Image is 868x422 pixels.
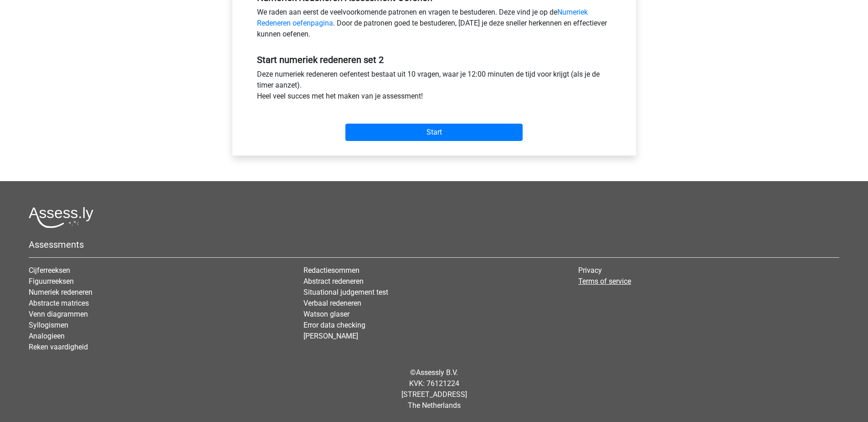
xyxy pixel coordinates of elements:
[22,360,846,418] div: © KVK: 76121224 [STREET_ADDRESS] The Netherlands
[250,69,618,105] div: Deze numeriek redeneren oefentest bestaat uit 10 vragen, waar je 12:00 minuten de tijd voor krijg...
[303,277,364,286] a: Abstract redeneren
[29,321,68,329] a: Syllogismen
[257,8,588,27] a: Numeriek Redeneren oefenpagina
[29,239,839,250] h5: Assessments
[303,288,388,297] a: Situational judgement test
[29,343,88,351] a: Reken vaardigheid
[303,310,349,318] a: Watson glaser
[29,266,70,275] a: Cijferreeksen
[29,310,88,318] a: Venn diagrammen
[303,266,360,275] a: Redactiesommen
[250,7,618,43] div: We raden aan eerst de veelvoorkomende patronen en vragen te bestuderen. Deze vind je op de . Door...
[578,277,631,286] a: Terms of service
[29,277,74,286] a: Figuurreeksen
[416,368,458,377] a: Assessly B.V.
[303,321,365,329] a: Error data checking
[29,332,65,340] a: Analogieen
[29,299,89,307] a: Abstracte matrices
[303,332,358,340] a: [PERSON_NAME]
[578,266,602,275] a: Privacy
[29,207,93,228] img: Assessly logo
[303,299,361,307] a: Verbaal redeneren
[345,124,523,141] input: Start
[257,54,611,65] h5: Start numeriek redeneren set 2
[29,288,92,297] a: Numeriek redeneren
